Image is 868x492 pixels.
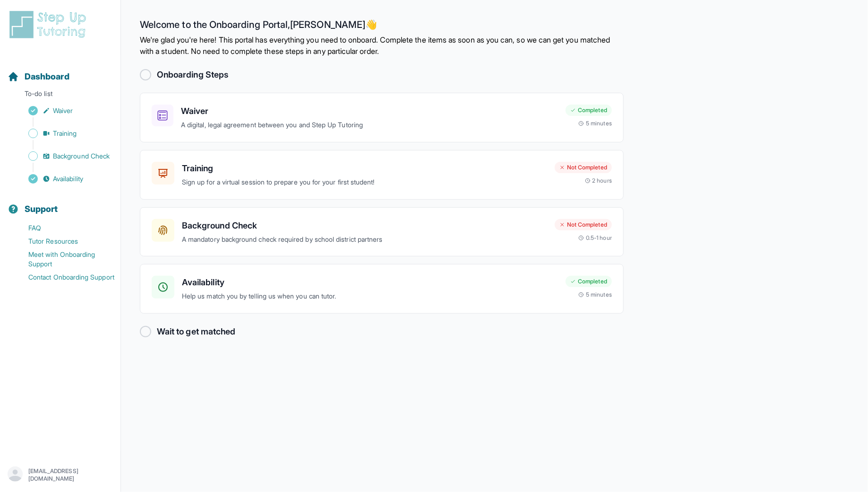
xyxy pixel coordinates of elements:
p: A mandatory background check required by school district partners [182,234,547,245]
a: Meet with Onboarding Support [8,248,120,271]
h3: Waiver [181,105,558,118]
a: Background Check [8,149,120,163]
h2: Onboarding Steps [157,68,228,81]
a: Dashboard [8,70,69,83]
span: Background Check [53,151,110,161]
a: Training [8,127,120,140]
p: Sign up for a virtual session to prepare you for your first student! [182,177,547,188]
p: A digital, legal agreement between you and Step Up Tutoring [181,120,558,131]
a: TrainingSign up for a virtual session to prepare you for your first student!Not Completed2 hours [140,150,624,200]
span: Availability [53,174,83,184]
a: Availability [8,172,120,185]
a: WaiverA digital, legal agreement between you and Step Up TutoringCompleted5 minutes [140,93,624,142]
h3: Background Check [182,219,547,232]
p: Help us match you by telling us when you can tutor. [182,291,558,302]
h3: Training [182,162,547,175]
span: Waiver [53,106,73,115]
h2: Welcome to the Onboarding Portal, [PERSON_NAME] 👋 [140,19,624,34]
div: Not Completed [555,219,612,230]
span: Dashboard [25,70,69,83]
span: Support [25,202,58,216]
button: Dashboard [4,55,117,87]
div: Completed [566,105,612,116]
a: Background CheckA mandatory background check required by school district partnersNot Completed0.5... [140,207,624,257]
img: logo [8,9,92,40]
p: We're glad you're here! This portal has everything you need to onboard. Complete the items as soo... [140,34,624,57]
h3: Availability [182,276,558,289]
a: FAQ [8,221,120,235]
a: Contact Onboarding Support [8,271,120,284]
p: [EMAIL_ADDRESS][DOMAIN_NAME] [28,467,113,483]
div: 0.5-1 hour [578,234,612,242]
span: Training [53,129,77,138]
div: 2 hours [585,177,612,184]
div: Not Completed [555,162,612,173]
div: 5 minutes [578,291,612,299]
h2: Wait to get matched [157,325,235,338]
div: 5 minutes [578,120,612,127]
button: Support [4,187,117,220]
a: Tutor Resources [8,235,120,248]
button: [EMAIL_ADDRESS][DOMAIN_NAME] [8,466,113,483]
div: Completed [566,276,612,287]
p: To-do list [4,89,117,102]
a: AvailabilityHelp us match you by telling us when you can tutor.Completed5 minutes [140,264,624,314]
a: Waiver [8,104,120,117]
